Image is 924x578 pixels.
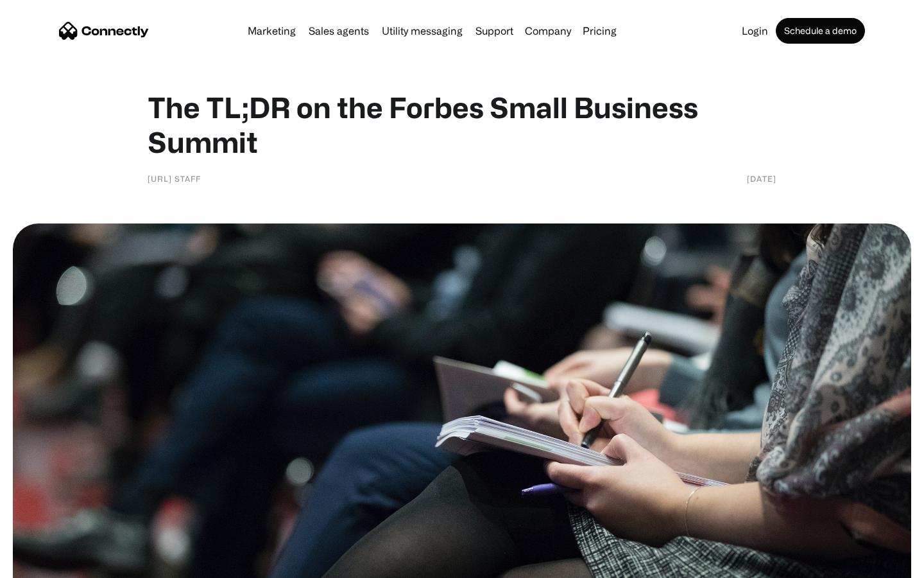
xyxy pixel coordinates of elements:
[148,172,201,185] div: [URL] Staff
[304,26,374,36] a: Sales agents
[377,26,468,36] a: Utility messaging
[243,26,301,36] a: Marketing
[148,90,776,159] h1: The TL;DR on the Forbes Small Business Summit
[525,22,571,40] div: Company
[737,26,773,36] a: Login
[26,556,77,574] ul: Language list
[13,556,77,574] aside: Language selected: English
[776,18,865,44] a: Schedule a demo
[747,172,776,185] div: [DATE]
[470,26,518,36] a: Support
[577,26,622,36] a: Pricing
